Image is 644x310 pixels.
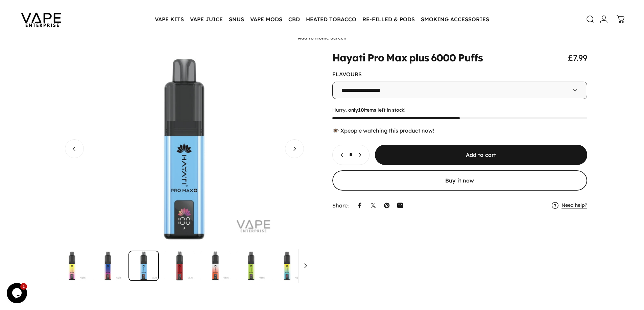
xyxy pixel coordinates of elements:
[308,251,338,281] button: Go to item
[57,53,312,246] button: Open media 2 in modal
[187,12,226,26] summary: VAPE JUICE
[11,3,72,35] img: Vape Enterprise
[128,251,159,281] button: Go to item
[359,12,418,26] summary: RE-FILLED & PODS
[236,251,266,281] button: Go to item
[226,12,247,26] summary: SNUS
[272,251,302,281] img: Hayati Pro Max Plus 6000 puffs vape
[93,251,123,281] button: Go to item
[332,53,366,63] animate-element: Hayati
[333,145,348,165] button: Decrease quantity for Hayati Pro Max plus 6000 Puffs
[367,53,384,63] animate-element: Pro
[285,12,303,26] summary: CBD
[65,139,84,158] button: Previous
[562,202,587,208] a: Need help?
[308,251,338,281] img: Hayati Pro Max Plus 6000 puffs vape
[375,145,588,165] button: Add to cart
[152,12,492,26] nav: Primary
[332,127,588,134] div: 👁️ people watching this product now!
[272,251,302,281] button: Go to item
[285,139,304,158] button: Next
[200,251,231,281] button: Go to item
[613,12,628,27] a: 0 items
[409,53,429,63] animate-element: plus
[164,251,195,281] button: Go to item
[93,251,123,281] img: Hayati Pro Max Plus 6000 puffs vape
[332,170,588,191] button: Buy it now
[57,251,87,281] img: Hayati Pro Max plus 6000 Puffs
[332,203,349,208] p: Share:
[386,53,407,63] animate-element: Max
[57,53,312,281] media-gallery: Gallery Viewer
[200,251,231,281] img: Hayati Pro Max Plus 6000 puffs vape
[247,12,285,26] summary: VAPE MODS
[332,107,588,113] span: Hurry, only items left in stock!
[7,283,28,303] iframe: chat widget
[568,53,587,63] span: £7.99
[358,107,364,113] strong: 10
[57,251,87,281] button: Go to item
[418,12,492,26] summary: SMOKING ACCESSORIES
[152,12,187,26] summary: VAPE KITS
[354,145,369,165] button: Increase quantity for Hayati Pro Max plus 6000 Puffs
[164,251,195,281] img: Hayati Pro Max Plus 6000 puffs vape
[303,12,359,26] summary: HEATED TOBACCO
[332,71,362,78] label: FLAVOURS
[458,53,483,63] animate-element: Puffs
[236,251,266,281] img: Hayati Pro Max Plus 6000 puffs vape
[431,53,456,63] animate-element: 6000
[128,251,159,281] img: Hayati Pro Max Plus 6000 puffs vape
